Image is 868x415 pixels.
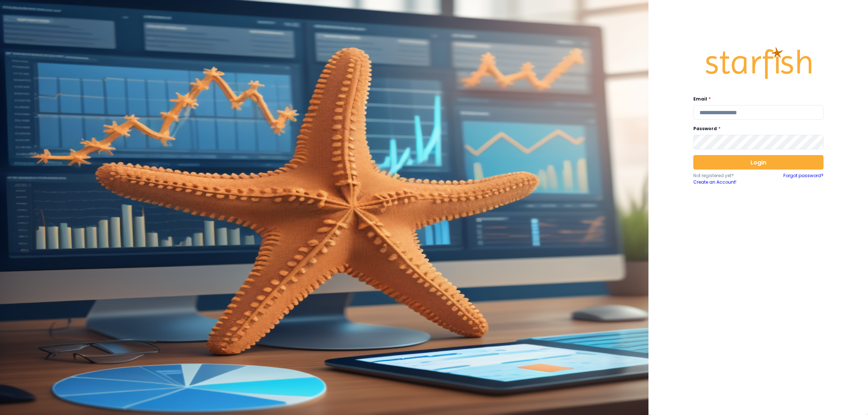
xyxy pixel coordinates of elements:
[693,179,758,185] a: Create an Account!
[693,155,824,170] button: Login
[704,40,813,86] img: Logo.42cb71d561138c82c4ab.png
[783,172,824,185] a: Forgot password?
[693,172,758,179] p: Not registered yet?
[693,125,819,132] label: Password
[693,96,819,102] label: Email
